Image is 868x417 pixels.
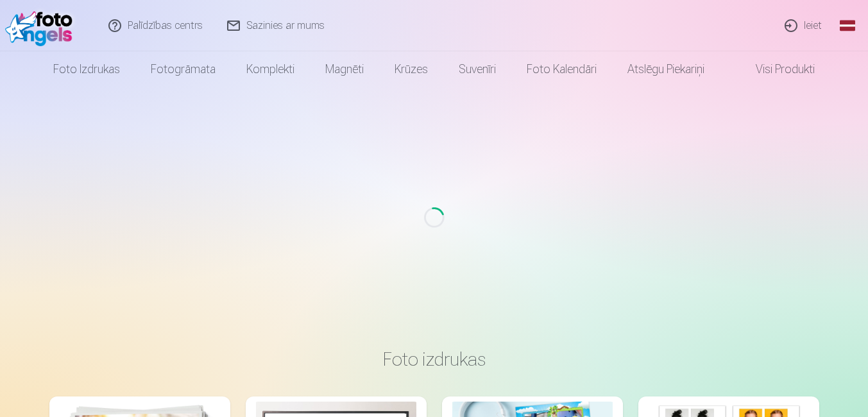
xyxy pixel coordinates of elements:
h3: Foto izdrukas [60,348,809,371]
a: Krūzes [379,51,443,87]
a: Visi produkti [720,51,830,87]
img: /fa1 [5,5,79,46]
a: Foto kalendāri [511,51,612,87]
a: Magnēti [310,51,379,87]
a: Komplekti [231,51,310,87]
a: Foto izdrukas [38,51,135,87]
a: Fotogrāmata [135,51,231,87]
a: Atslēgu piekariņi [612,51,720,87]
a: Suvenīri [443,51,511,87]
